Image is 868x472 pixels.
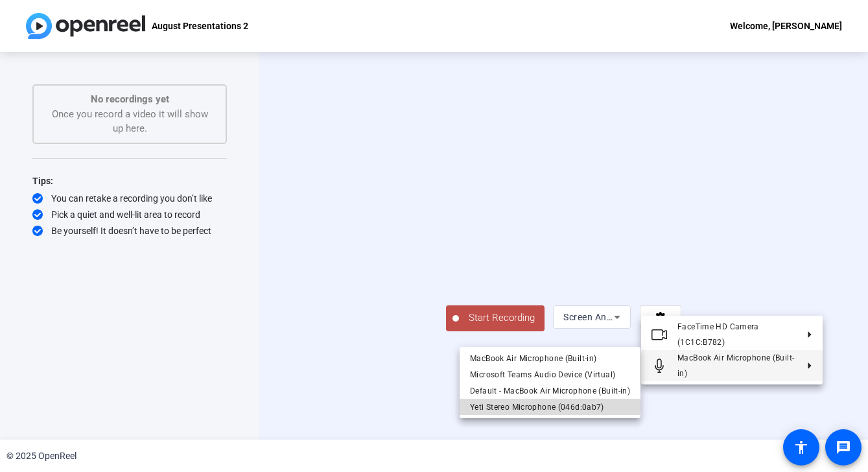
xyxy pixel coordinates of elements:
span: Yeti Stereo Microphone (046d:0ab7) [470,402,604,411]
span: MacBook Air Microphone (Built-in) [677,353,794,378]
mat-icon: Video camera [651,327,667,342]
span: Microsoft Teams Audio Device (Virtual) [470,370,615,379]
mat-icon: Microphone [651,358,667,373]
span: Default - MacBook Air Microphone (Built-in) [470,386,630,395]
span: MacBook Air Microphone (Built-in) [470,353,596,362]
span: FaceTime HD Camera (1C1C:B782) [677,322,759,347]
